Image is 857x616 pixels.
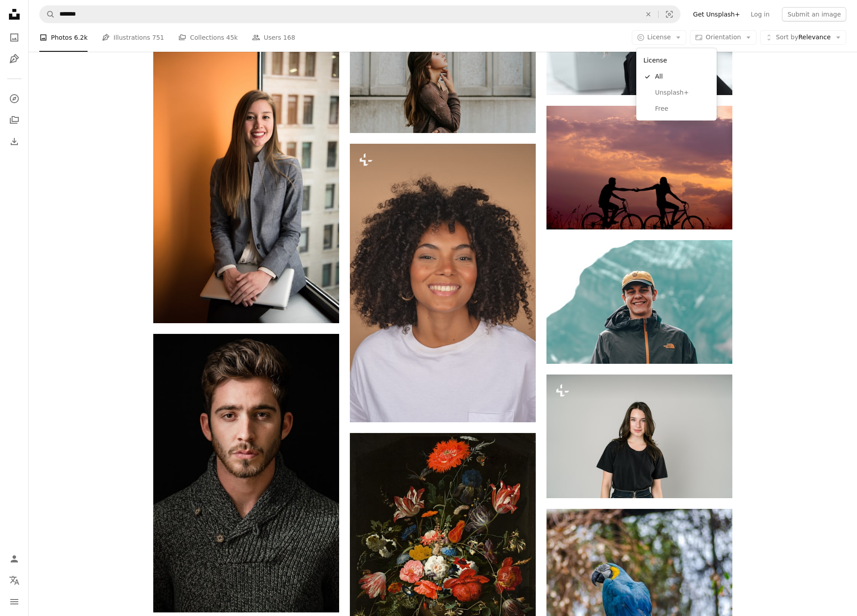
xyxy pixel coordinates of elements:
span: All [655,72,710,81]
button: License [632,30,687,45]
span: Free [655,104,710,113]
button: Orientation [690,30,756,45]
div: License [636,48,717,121]
span: License [647,33,671,41]
div: License [640,52,713,69]
span: Unsplash+ [655,88,710,97]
